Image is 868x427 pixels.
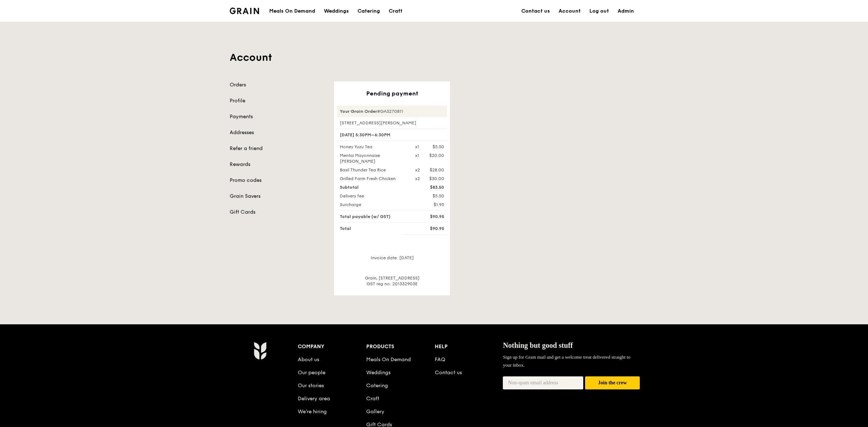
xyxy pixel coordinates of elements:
div: Subtotal [335,184,411,190]
a: We’re hiring [298,409,327,415]
a: Admin [613,0,638,22]
div: Pending payment [337,90,447,97]
div: Meals On Demand [269,0,315,22]
a: Our people [298,370,325,376]
div: $5.50 [411,193,448,199]
div: $5.50 [433,144,444,150]
div: Invoice date: [DATE] [337,255,447,266]
div: Products [366,342,435,352]
a: About us [298,356,319,363]
a: Payments [230,113,325,120]
a: Weddings [320,0,353,22]
a: Gift Cards [230,209,325,216]
div: Total [335,226,411,231]
button: Join the crew [585,376,640,390]
a: Craft [366,396,379,402]
a: Our stories [298,383,324,389]
div: Weddings [324,0,349,22]
span: Sign up for Grain mail and get a welcome treat delivered straight to your inbox. [503,354,630,368]
div: Delivery fee [335,193,411,199]
div: x2 [415,167,420,173]
div: Company [298,342,366,352]
div: Help [435,342,503,352]
a: Catering [366,383,388,389]
input: Non-spam email address [503,376,583,389]
a: Weddings [366,370,391,376]
div: Catering [358,0,380,22]
a: Gallery [366,409,384,415]
div: [DATE] 5:30PM–6:30PM [337,129,447,141]
div: $83.50 [411,184,448,190]
a: Delivery area [298,396,330,402]
a: Catering [353,0,384,22]
a: Promo codes [230,177,325,184]
a: Meals On Demand [366,356,411,363]
div: x2 [415,176,420,182]
div: [STREET_ADDRESS][PERSON_NAME] [337,120,447,126]
span: Nothing but good stuff [503,341,573,349]
a: Refer a friend [230,145,325,152]
strong: Your Grain Order [340,109,377,114]
a: Account [554,0,585,22]
div: $90.95 [411,226,448,231]
div: $28.00 [430,167,444,173]
div: Surcharge [335,202,411,208]
a: Addresses [230,129,325,136]
div: x1 [415,153,419,158]
a: Grain Savers [230,193,325,200]
div: Grain, [STREET_ADDRESS] GST reg no: 201332903E [337,275,447,287]
div: Basil Thunder Tea Rice [335,167,411,173]
a: Orders [230,81,325,89]
img: Grain [230,8,259,14]
img: Grain [254,342,266,360]
h1: Account [230,51,638,64]
div: Grilled Farm Fresh Chicken [335,176,411,182]
div: $1.95 [411,202,448,208]
div: Mentai Mayonnaise [PERSON_NAME] [335,153,411,164]
a: Log out [585,0,613,22]
div: x1 [415,144,419,150]
div: $30.00 [429,176,444,182]
a: Rewards [230,161,325,168]
a: Profile [230,97,325,104]
a: Contact us [435,370,462,376]
a: Craft [384,0,407,22]
span: Total payable (w/ GST) [340,214,391,219]
a: Contact us [517,0,554,22]
div: Craft [389,0,402,22]
div: #GA3270811 [337,106,447,117]
div: Honey Yuzu Tea [335,144,411,150]
a: FAQ [435,356,445,363]
div: $90.95 [411,214,448,219]
div: $20.00 [429,153,444,158]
